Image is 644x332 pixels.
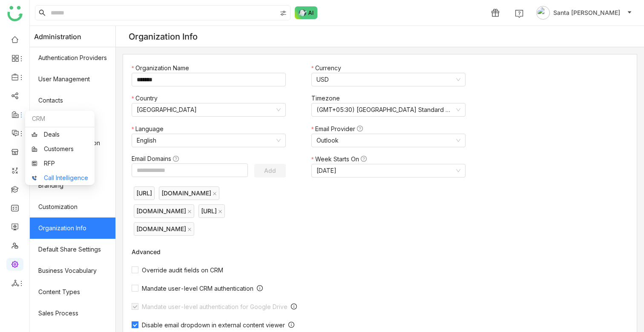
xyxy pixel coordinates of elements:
[30,69,115,90] a: User Management
[32,146,88,152] a: Customers
[132,63,193,73] label: Organization Name
[132,124,168,134] label: Language
[7,6,23,21] img: logo
[535,6,634,20] button: Santa [PERSON_NAME]
[132,154,183,163] label: Email Domains
[30,281,115,303] a: Content Types
[132,94,162,103] label: Country
[316,73,460,86] nz-select-item: USD
[254,164,286,177] button: Add
[30,218,115,239] a: Organization Info
[137,134,281,147] nz-select-item: English
[30,196,115,218] a: Customization
[311,63,345,73] label: Currency
[30,239,115,260] a: Default Share Settings
[129,31,198,42] div: Organization Info
[134,204,194,218] nz-tag: [DOMAIN_NAME]
[311,155,371,164] label: Week Starts On
[316,164,460,177] nz-select-item: Monday
[30,90,115,111] a: Contacts
[32,175,88,181] a: Call Intelligence
[137,103,281,116] nz-select-item: United States
[553,8,620,17] span: Santa [PERSON_NAME]
[280,10,287,17] img: search-type.svg
[30,260,115,281] a: Business Vocabulary
[311,124,367,134] label: Email Provider
[515,9,523,18] img: help.svg
[30,175,115,196] a: Branding
[536,6,550,20] img: avatar
[32,132,88,137] a: Deals
[138,285,257,292] span: Mandate user-level CRM authentication
[30,47,115,69] a: Authentication Providers
[316,103,460,116] nz-select-item: (GMT+05:30) India Standard Time (Asia/Kolkata)
[316,134,460,147] nz-select-item: Outlook
[134,186,155,200] nz-tag: [URL]
[311,94,344,103] label: Timezone
[25,111,95,127] div: CRM
[198,204,225,218] nz-tag: [URL]
[138,321,288,329] span: Disable email dropdown in external content viewer
[132,248,474,255] div: Advanced
[138,303,291,310] span: Mandate user-level authentication for Google Drive
[159,186,219,200] nz-tag: [DOMAIN_NAME]
[295,6,318,19] img: ask-buddy-normal.svg
[32,160,88,166] a: RFP
[34,26,81,47] span: Administration
[134,222,194,236] nz-tag: [DOMAIN_NAME]
[30,303,115,324] a: Sales Process
[138,266,227,274] span: Override audit fields on CRM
